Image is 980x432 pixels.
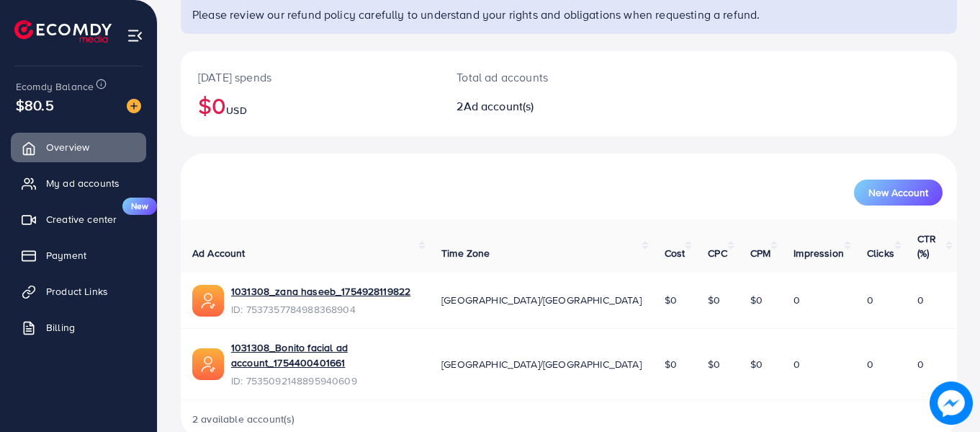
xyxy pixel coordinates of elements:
[708,357,720,371] span: $0
[794,357,800,371] span: 0
[231,340,418,370] a: 1031308_Bonito facial ad account_1754400401661
[464,98,534,114] span: Ad account(s)
[127,99,141,113] img: image
[14,20,112,43] img: logo
[198,69,422,86] p: [DATE] spends
[46,212,117,226] span: Creative center
[457,69,616,86] p: Total ad accounts
[11,133,146,162] a: Overview
[441,246,490,260] span: Time Zone
[917,293,924,307] span: 0
[16,79,94,94] span: Ecomdy Balance
[192,6,948,23] p: Please review our refund policy carefully to understand your rights and obligations when requesti...
[46,176,120,190] span: My ad accounts
[11,205,146,234] a: Creative centerNew
[750,293,763,307] span: $0
[16,94,54,115] span: $80.5
[750,246,770,260] span: CPM
[867,357,873,371] span: 0
[127,27,143,44] img: menu
[198,92,422,119] h2: $0
[665,357,677,371] span: $0
[917,232,936,260] span: CTR (%)
[868,188,928,198] span: New Account
[708,293,720,307] span: $0
[226,103,246,118] span: USD
[930,382,973,425] img: image
[46,320,75,335] span: Billing
[708,246,727,260] span: CPC
[192,348,224,380] img: ic-ads-acc.e4c84228.svg
[457,100,616,113] h2: 2
[867,293,873,307] span: 0
[867,246,894,260] span: Clicks
[46,248,86,263] span: Payment
[122,198,157,215] span: New
[794,246,844,260] span: Impression
[192,412,295,426] span: 2 available account(s)
[750,357,763,371] span: $0
[231,284,410,299] a: 1031308_zana haseeb_1754928119822
[11,169,146,198] a: My ad accounts
[46,284,108,299] span: Product Links
[665,246,685,260] span: Cost
[441,357,642,371] span: [GEOGRAPHIC_DATA]/[GEOGRAPHIC_DATA]
[192,246,246,260] span: Ad Account
[11,313,146,342] a: Billing
[917,357,924,371] span: 0
[665,293,677,307] span: $0
[46,140,89,154] span: Overview
[192,285,224,317] img: ic-ads-acc.e4c84228.svg
[231,302,410,317] span: ID: 7537357784988368904
[11,241,146,270] a: Payment
[231,374,418,388] span: ID: 7535092148895940609
[854,180,943,206] button: New Account
[11,277,146,306] a: Product Links
[794,293,800,307] span: 0
[441,293,642,307] span: [GEOGRAPHIC_DATA]/[GEOGRAPHIC_DATA]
